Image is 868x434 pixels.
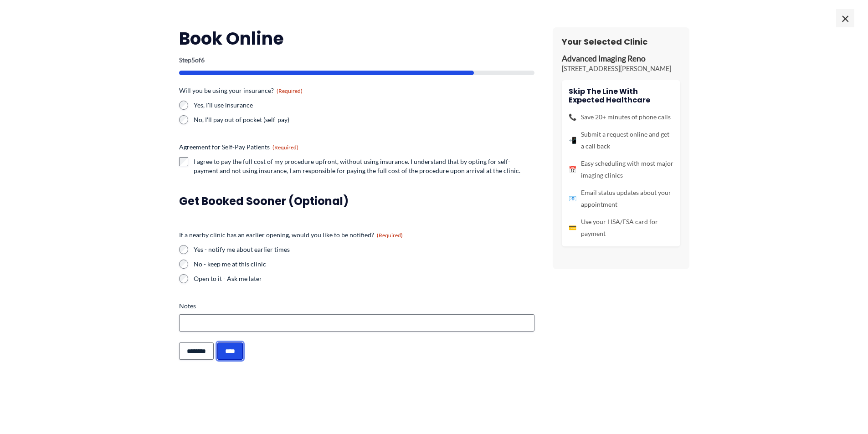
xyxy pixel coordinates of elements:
[562,64,680,73] p: [STREET_ADDRESS][PERSON_NAME]
[569,111,673,123] li: Save 20+ minutes of phone calls
[179,143,298,152] legend: Agreement for Self-Pay Patients
[569,222,576,234] span: 💳
[377,232,403,239] span: (Required)
[179,194,534,208] h3: Get booked sooner (optional)
[179,86,303,95] legend: Will you be using your insurance?
[569,216,673,240] li: Use your HSA/FSA card for payment
[194,115,353,124] label: No, I'll pay out of pocket (self-pay)
[194,101,353,110] label: Yes, I'll use insurance
[562,36,680,47] h3: Your Selected Clinic
[272,144,298,151] span: (Required)
[201,56,205,64] span: 6
[194,157,534,175] label: I agree to pay the full cost of my procedure upfront, without using insurance. I understand that ...
[836,9,854,27] span: ×
[569,111,576,123] span: 📞
[179,27,534,50] h2: Book Online
[194,245,534,254] label: Yes - notify me about earlier times
[569,87,673,104] h4: Skip the line with Expected Healthcare
[179,57,534,63] p: Step of
[277,87,303,94] span: (Required)
[194,260,534,269] label: No - keep me at this clinic
[569,187,673,210] li: Email status updates about your appointment
[569,193,576,204] span: 📧
[179,230,403,240] legend: If a nearby clinic has an earlier opening, would you like to be notified?
[179,301,534,311] label: Notes
[562,54,680,64] p: Advanced Imaging Reno
[194,274,534,283] label: Open to it - Ask me later
[569,128,673,152] li: Submit a request online and get a call back
[569,134,576,146] span: 📲
[569,158,673,181] li: Easy scheduling with most major imaging clinics
[191,56,195,64] span: 5
[569,163,576,175] span: 📅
